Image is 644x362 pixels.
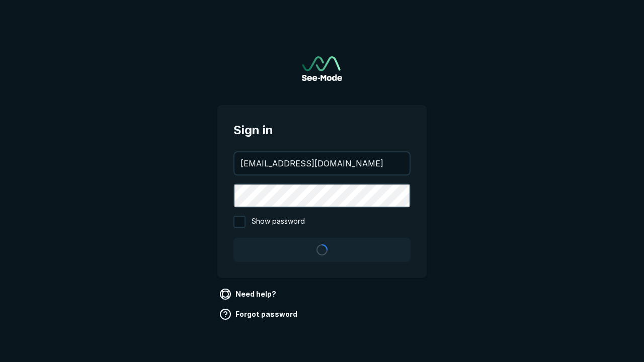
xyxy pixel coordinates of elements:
a: Need help? [217,286,280,302]
a: Go to sign in [302,56,342,81]
a: Forgot password [217,306,301,322]
span: Sign in [233,121,411,139]
img: See-Mode Logo [302,56,342,81]
span: Show password [252,216,305,228]
input: your@email.com [234,152,410,174]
